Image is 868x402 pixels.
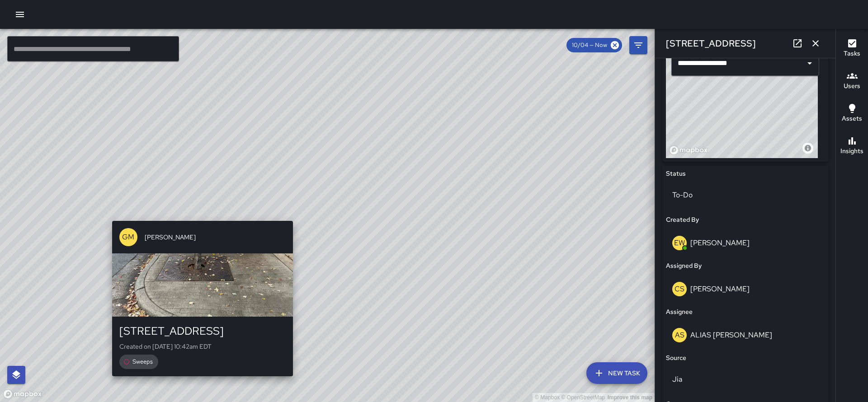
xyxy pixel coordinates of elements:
[145,233,286,242] span: [PERSON_NAME]
[127,357,158,366] span: Sweeps
[566,38,622,52] div: 10/04 — Now
[690,284,750,294] p: [PERSON_NAME]
[836,130,868,163] button: Insights
[842,114,862,124] h6: Assets
[122,232,134,243] p: GM
[672,374,818,385] p: Jia
[112,221,293,376] button: GM[PERSON_NAME][STREET_ADDRESS]Created on [DATE] 10:42am EDTSweeps
[666,307,693,317] h6: Assignee
[674,238,685,248] p: EW
[666,169,686,179] h6: Status
[844,81,860,91] h6: Users
[803,57,816,70] button: Open
[836,65,868,98] button: Users
[586,362,647,384] button: New Task
[672,190,818,201] p: To-Do
[119,324,286,338] div: [STREET_ADDRESS]
[836,33,868,65] button: Tasks
[566,41,613,50] span: 10/04 — Now
[666,36,756,51] h6: [STREET_ADDRESS]
[840,146,863,156] h6: Insights
[844,49,860,59] h6: Tasks
[690,238,750,248] p: [PERSON_NAME]
[675,330,684,341] p: AS
[666,215,699,225] h6: Created By
[675,284,684,294] p: CS
[836,98,868,130] button: Assets
[666,353,686,363] h6: Source
[690,330,772,340] p: ALIAS [PERSON_NAME]
[629,36,647,54] button: Filters
[666,261,702,271] h6: Assigned By
[119,342,286,351] p: Created on [DATE] 10:42am EDT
